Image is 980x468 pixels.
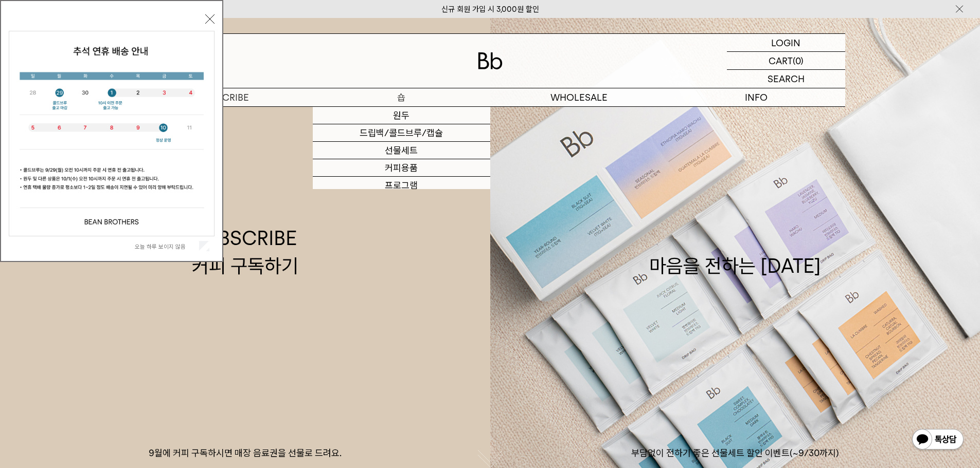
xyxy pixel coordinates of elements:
label: 오늘 하루 보이지 않음 [135,243,197,250]
img: 5e4d662c6b1424087153c0055ceb1a13_140731.jpg [9,31,214,236]
button: 닫기 [205,14,215,24]
img: 카카오톡 채널 1:1 채팅 버튼 [911,428,965,453]
p: CART [769,52,793,69]
a: 신규 회원 가입 시 3,000원 할인 [441,5,539,14]
a: LOGIN [727,34,845,52]
p: INFO [668,88,845,106]
a: 원두 [313,107,490,124]
a: 커피용품 [313,159,490,177]
p: WHOLESALE [490,88,668,106]
img: 로고 [478,52,503,69]
p: SEARCH [768,70,805,88]
p: (0) [793,52,804,69]
a: 선물세트 [313,142,490,159]
p: LOGIN [771,34,800,51]
a: 드립백/콜드브루/캡슐 [313,124,490,142]
a: CART (0) [727,52,845,70]
div: 마음을 전하는 [DATE] [649,224,821,279]
a: 숍 [313,88,490,106]
a: 프로그램 [313,177,490,194]
div: SUBSCRIBE 커피 구독하기 [192,224,298,279]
